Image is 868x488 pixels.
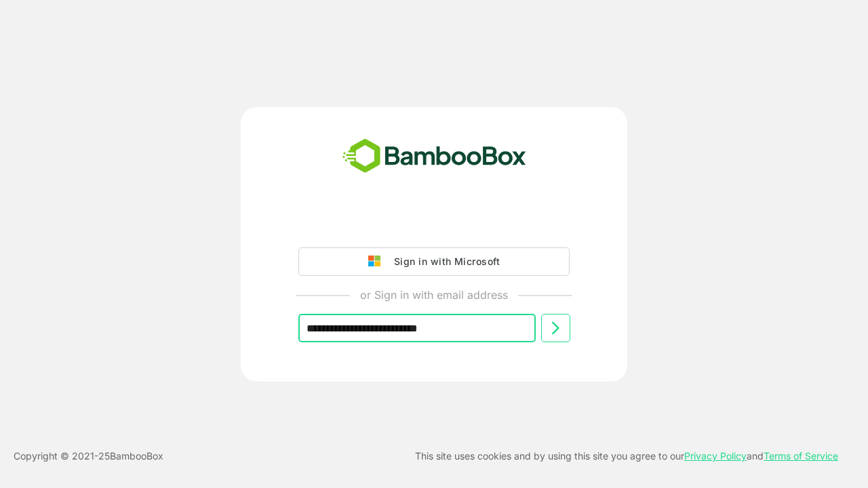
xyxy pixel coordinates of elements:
[335,134,534,179] img: bamboobox
[298,247,570,276] button: Sign in with Microsoft
[387,253,500,270] div: Sign in with Microsoft
[684,450,747,462] a: Privacy Policy
[764,450,838,462] a: Terms of Service
[292,209,576,239] iframe: Sign in with Google Button
[415,448,838,464] p: This site uses cookies and by using this site you agree to our and
[14,448,163,464] p: Copyright © 2021- 25 BambooBox
[368,256,387,268] img: google
[360,287,508,303] p: or Sign in with email address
